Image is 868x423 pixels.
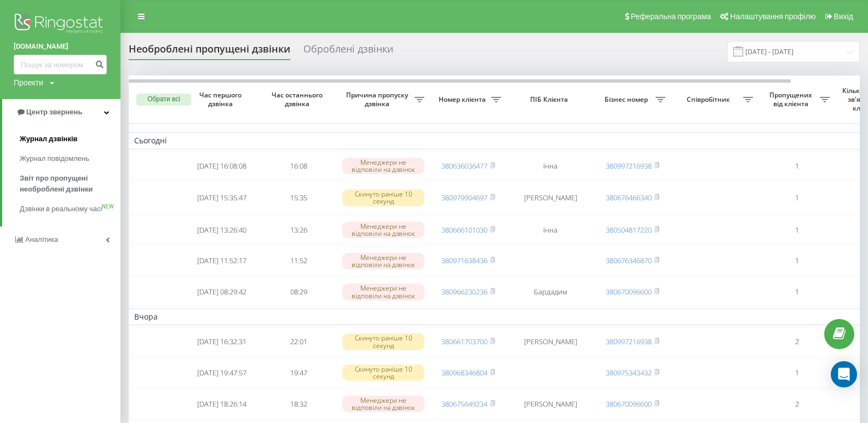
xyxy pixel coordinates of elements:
[441,161,487,171] a: 380636036477
[758,327,835,356] td: 2
[20,199,120,219] a: Дзвінки в реальному часіNEW
[20,173,115,195] span: Звіт про пропущені необроблені дзвінки
[14,55,107,74] input: Пошук за номером
[606,287,652,297] a: 380670096600
[834,12,853,21] span: Вихід
[606,161,652,171] a: 380997216938
[2,99,120,125] a: Центр звернень
[342,158,424,174] div: Менеджери не відповіли на дзвінок
[260,277,337,306] td: 08:29
[14,11,107,38] img: Ringostat logo
[831,361,857,387] div: Open Intercom Messenger
[441,399,487,409] a: 380675649234
[507,182,594,213] td: [PERSON_NAME]
[606,399,652,409] a: 380670096600
[342,283,424,300] div: Менеджери не відповіли на дзвінок
[260,390,337,419] td: 18:32
[20,129,120,149] a: Журнал дзвінків
[342,91,415,108] span: Причина пропуску дзвінка
[507,216,594,245] td: Інна
[441,193,487,202] a: 380979904697
[606,368,652,378] a: 380975343432
[14,41,107,52] a: [DOMAIN_NAME]
[192,91,251,108] span: Час першого дзвінка
[26,108,82,116] span: Центр звернень
[14,77,43,88] div: Проекти
[507,327,594,356] td: [PERSON_NAME]
[600,95,656,104] span: Бізнес номер
[342,253,424,269] div: Менеджери не відповіли на дзвінок
[342,396,424,412] div: Менеджери не відповіли на дзвінок
[441,287,487,297] a: 380966230236
[183,216,260,245] td: [DATE] 13:26:40
[507,152,594,181] td: Інна
[20,153,89,164] span: Журнал повідомлень
[764,91,820,108] span: Пропущених від клієнта
[260,358,337,387] td: 19:47
[435,95,491,104] span: Номер клієнта
[507,390,594,419] td: [PERSON_NAME]
[136,94,191,106] button: Обрати всі
[606,337,652,346] a: 380997216938
[20,134,78,144] span: Журнал дзвінків
[342,333,424,350] div: Скинуто раніше 10 секунд
[183,246,260,275] td: [DATE] 11:52:17
[606,193,652,202] a: 380676466340
[303,43,393,60] div: Оброблені дзвінки
[676,95,743,104] span: Співробітник
[183,358,260,387] td: [DATE] 19:47:57
[269,91,328,108] span: Час останнього дзвінка
[631,12,711,21] span: Реферальна програма
[20,204,102,215] span: Дзвінки в реальному часі
[606,225,652,235] a: 380504817220
[758,182,835,213] td: 1
[441,225,487,235] a: 380666101030
[129,43,290,60] div: Необроблені пропущені дзвінки
[183,182,260,213] td: [DATE] 15:35:47
[342,189,424,206] div: Скинуто раніше 10 секунд
[758,277,835,306] td: 1
[758,358,835,387] td: 1
[183,152,260,181] td: [DATE] 16:08:08
[342,222,424,238] div: Менеджери не відповіли на дзвінок
[342,364,424,381] div: Скинуто раніше 10 секунд
[260,246,337,275] td: 11:52
[183,327,260,356] td: [DATE] 16:32:31
[260,216,337,245] td: 13:26
[758,390,835,419] td: 2
[441,368,487,378] a: 380968346804
[606,256,652,265] a: 380676346870
[758,246,835,275] td: 1
[260,152,337,181] td: 16:08
[730,12,815,21] span: Налаштування профілю
[516,95,585,104] span: ПІБ Клієнта
[183,277,260,306] td: [DATE] 08:29:42
[441,337,487,346] a: 380661703700
[441,256,487,265] a: 380971638436
[758,152,835,181] td: 1
[25,235,58,244] span: Аналiтика
[507,277,594,306] td: Бардадим
[183,390,260,419] td: [DATE] 18:26:14
[260,327,337,356] td: 22:01
[758,216,835,245] td: 1
[20,149,120,169] a: Журнал повідомлень
[260,182,337,213] td: 15:35
[20,169,120,199] a: Звіт про пропущені необроблені дзвінки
